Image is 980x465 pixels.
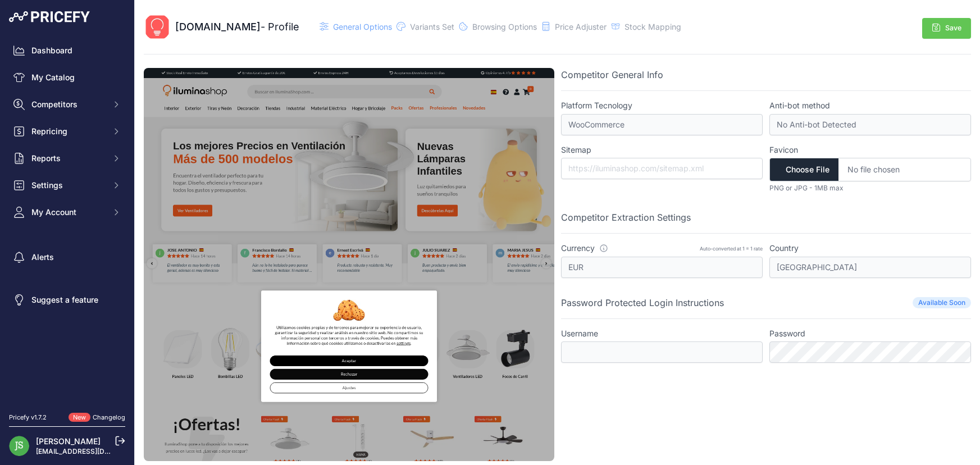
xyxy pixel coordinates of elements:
div: Auto-converted at 1 = 1 rate [700,245,763,252]
p: Password Protected Login Instructions [561,296,724,309]
span: General Options [333,22,392,31]
a: Alerts [9,247,125,267]
label: Username [561,328,763,339]
button: Save [922,18,971,39]
label: Country [769,243,971,254]
p: Competitor Extraction Settings [561,211,972,224]
span: Repricing [31,126,105,137]
button: Repricing [9,121,125,142]
img: Screenshot iluminashop.com [144,68,554,461]
img: iluminashop.com.png [144,13,171,40]
a: [EMAIL_ADDRESS][DOMAIN_NAME] [36,447,153,455]
span: Browsing Options [472,22,537,31]
img: Pricefy Logo [9,11,90,22]
button: Competitors [9,94,125,115]
button: My Account [9,202,125,222]
span: [DOMAIN_NAME] [175,21,261,33]
nav: Sidebar [9,40,125,399]
span: My Account [31,207,105,218]
a: [PERSON_NAME] [36,436,101,446]
a: Suggest a feature [9,290,125,310]
span: Stock Mapping [625,22,681,31]
label: Anti-bot method [769,100,971,111]
div: Pricefy v1.7.2 [9,413,47,422]
label: Favicon [769,144,971,156]
p: Competitor General Info [561,68,972,81]
button: Reports [9,148,125,168]
span: Variants Set [410,22,454,31]
span: Available Soon [913,297,971,308]
label: Currency [561,243,608,254]
input: https://iluminashop.com/sitemap.xml [561,158,763,179]
a: Dashboard [9,40,125,61]
a: My Catalog [9,67,125,88]
span: Settings [31,180,105,191]
div: - Profile [175,19,299,35]
label: Password [769,328,971,339]
a: Changelog [93,413,125,421]
label: Platform Tecnology [561,100,763,111]
span: Competitors [31,99,105,110]
button: Settings [9,175,125,195]
span: New [69,413,90,422]
span: Reports [31,153,105,164]
span: Price Adjuster [555,22,607,31]
p: PNG or JPG - 1MB max [769,184,971,193]
label: Sitemap [561,144,763,156]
